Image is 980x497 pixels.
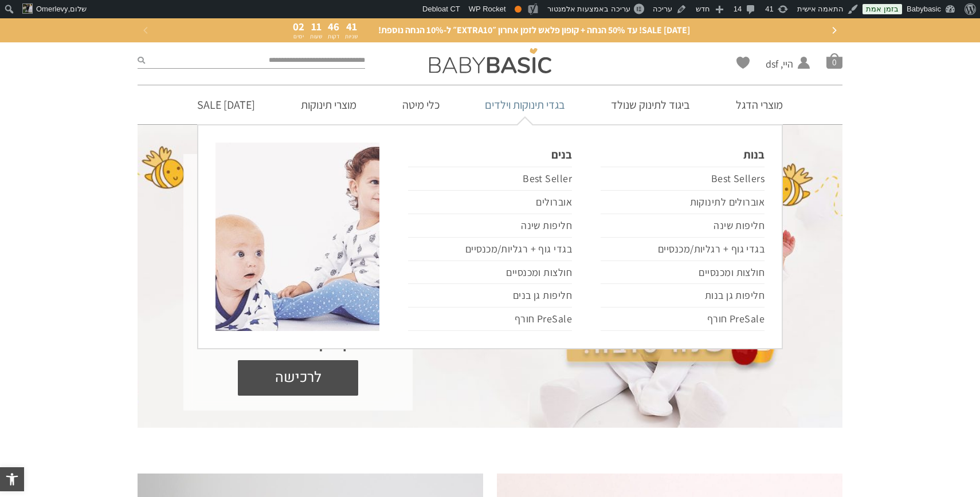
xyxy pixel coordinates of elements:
a: מוצרי הדגל [719,85,800,124]
p: שעות [310,34,322,40]
span: 02 [293,19,304,33]
div: תקין [515,6,522,13]
a: חליפות גן בנות [601,284,765,307]
a: חולצות ומכנסיים [408,261,572,285]
a: חליפות שינה [408,214,572,238]
span: סל קניות [826,53,842,69]
a: חולצות ומכנסיים [601,261,765,285]
span: Omerlevy [36,5,68,13]
a: Best Seller [408,167,572,191]
a: חליפות שינה [601,214,765,238]
a: Wishlist [736,57,750,69]
a: [DATE] SALE! עד 50% הנחה + קופון פלאש לזמן אחרון ״EXTRA10״ ל-10% הנחה נוספת!02ימים11שעות46דקות41ש... [149,21,831,40]
a: Best Sellers [601,167,765,191]
a: אוברולים לתינוקות [601,191,765,214]
span: Wishlist [736,57,750,73]
img: Baby Basic בגדי תינוקות וילדים אונליין [429,48,551,73]
a: בגדי גוף + רגליות/מכנסיים [601,238,765,261]
a: בגדי גוף + רגליות/מכנסיים [408,238,572,261]
a: בגדי תינוקות וילדים [468,85,582,124]
a: כלי מיטה [385,85,457,124]
a: [DATE] SALE [180,85,272,124]
a: בנים [408,143,572,167]
span: 41 [346,19,357,33]
p: שניות [345,34,358,40]
a: לרכישה [238,360,358,396]
button: Next [825,22,842,39]
a: PreSale חורף [408,307,572,331]
a: בנות [601,143,765,167]
a: PreSale חורף [601,307,765,331]
a: מוצרי תינוקות [284,85,374,124]
a: ביגוד לתינוק שנולד [594,85,707,124]
span: לרכישה [246,360,350,396]
span: 11 [311,19,322,33]
a: בזמן אמת [863,4,902,14]
a: סל קניות0 [826,53,842,69]
span: החשבון שלי [766,72,793,86]
p: דקות [328,34,339,40]
p: ימים [293,34,304,40]
span: 46 [328,19,339,33]
span: עריכה באמצעות אלמנטור [547,5,630,13]
a: אוברולים [408,191,572,214]
a: חליפות גן בנים [408,284,572,307]
span: [DATE] SALE! עד 50% הנחה + קופון פלאש לזמן אחרון ״EXTRA10״ ל-10% הנחה נוספת! [378,24,690,37]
